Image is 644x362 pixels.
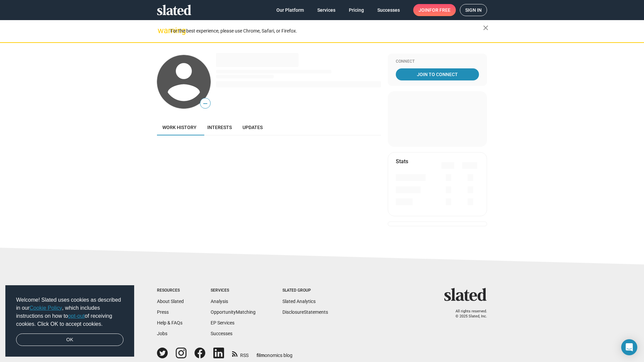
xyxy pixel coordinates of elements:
[282,309,328,315] a: DisclosureStatements
[157,299,184,304] a: About Slated
[282,288,328,293] div: Slated Group
[396,68,479,80] a: Join To Connect
[200,99,210,108] span: —
[211,320,234,325] a: EP Services
[276,4,304,16] span: Our Platform
[396,59,479,64] div: Connect
[237,119,268,135] a: Updates
[211,331,232,336] a: Successes
[158,26,166,35] mat-icon: warning
[157,309,169,315] a: Press
[312,4,341,16] a: Services
[372,4,405,16] a: Successes
[16,296,123,328] span: Welcome! Slated uses cookies as described in our , which includes instructions on how to of recei...
[170,26,483,36] div: For the best experience, please use Chrome, Safari, or Firefox.
[232,348,249,359] a: RSS
[460,4,487,16] a: Sign in
[5,285,134,357] div: cookieconsent
[211,288,256,293] div: Services
[271,4,309,16] a: Our Platform
[621,339,637,355] div: Open Intercom Messenger
[282,299,316,304] a: Slated Analytics
[157,320,182,325] a: Help & FAQs
[211,309,256,315] a: OpportunityMatching
[448,309,487,319] p: All rights reserved. © 2025 Slated, Inc.
[482,24,490,32] mat-icon: close
[243,125,263,130] span: Updates
[16,334,123,346] a: dismiss cookie message
[157,119,202,135] a: Work history
[162,125,197,130] span: Work history
[429,4,450,16] span: for free
[317,4,335,16] span: Services
[68,313,85,319] a: opt-out
[343,4,369,16] a: Pricing
[211,299,228,304] a: Analysis
[419,4,450,16] span: Join
[257,347,292,359] a: filmonomics blog
[30,305,62,311] a: Cookie Policy
[157,288,184,293] div: Resources
[413,4,456,16] a: Joinfor free
[465,4,482,16] span: Sign in
[257,353,265,358] span: film
[377,4,400,16] span: Successes
[396,158,408,165] mat-card-title: Stats
[397,68,478,80] span: Join To Connect
[349,4,364,16] span: Pricing
[157,331,167,336] a: Jobs
[207,125,232,130] span: Interests
[202,119,237,135] a: Interests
